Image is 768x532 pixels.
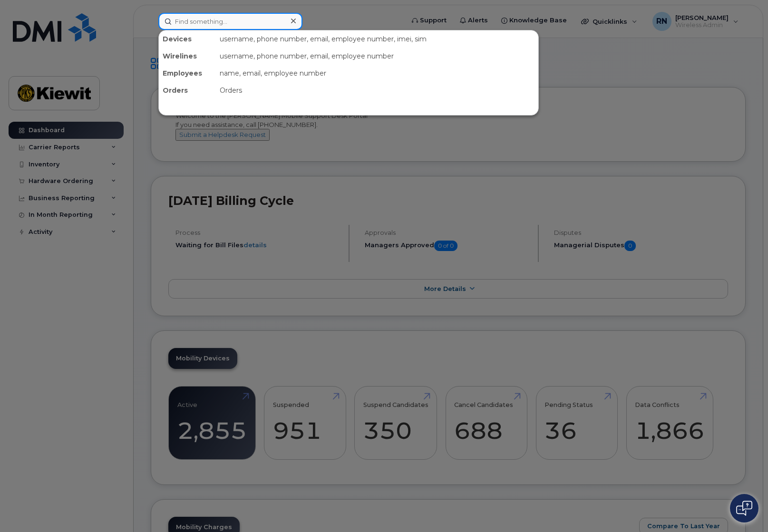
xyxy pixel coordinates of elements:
div: Orders [216,82,538,99]
div: username, phone number, email, employee number [216,48,538,65]
div: Employees [159,65,216,82]
div: username, phone number, email, employee number, imei, sim [216,30,538,48]
div: Devices [159,30,216,48]
img: Open chat [736,501,752,516]
div: Orders [159,82,216,99]
div: name, email, employee number [216,65,538,82]
div: Wirelines [159,48,216,65]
